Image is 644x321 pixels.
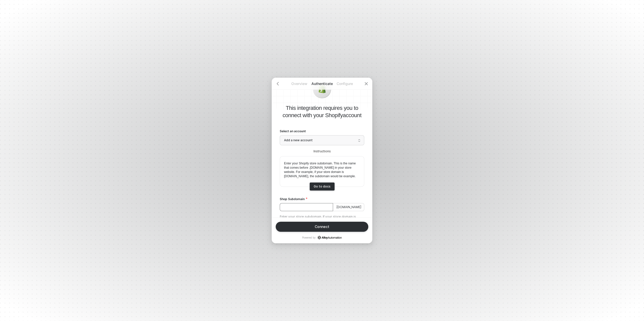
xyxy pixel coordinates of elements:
label: Select an account [280,129,364,133]
input: Shop Subdomain [280,203,333,211]
p: Enter your Shopify store subdomain. This is the name that comes before .[DOMAIN_NAME] in your sto... [284,161,360,178]
a: Go to docs [310,182,335,191]
p: Configure [333,81,356,86]
button: Connect [276,222,368,232]
p: Overview [288,81,311,86]
a: icon-success [318,236,342,239]
div: Connect [315,225,329,229]
span: Add a new account [284,136,360,144]
span: .[DOMAIN_NAME] [333,203,364,211]
div: Go to docs [314,185,331,188]
span: icon-close [364,82,368,86]
p: This integration requires you to connect with your Shopify account [280,104,364,119]
label: Shop Subdomain [280,197,364,201]
p: Authenticate [311,81,333,86]
div: Enter your store subdomain. If your store domain is [DOMAIN_NAME], the subdomain would be example. [280,215,364,223]
span: icon-arrow-left [276,82,280,86]
div: Instructions [280,149,364,154]
p: Powered by [302,236,342,239]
